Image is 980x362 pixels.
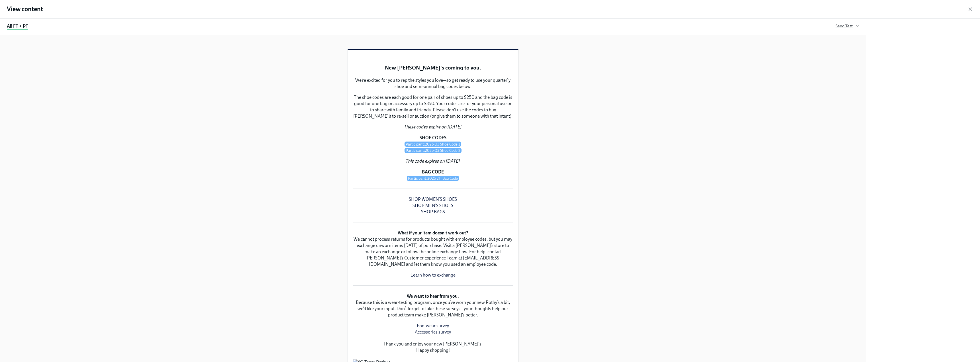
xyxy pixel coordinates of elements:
[836,23,859,29] button: Send Test
[352,64,514,72] div: New [PERSON_NAME]'s coming to you.
[352,77,514,182] div: We’re excited for you to rep the styles you love—so get ready to use your quarterly shoe and semi...
[352,229,514,279] div: What if your item doesn't work out? We cannot process returns for products bought with employee c...
[352,196,514,216] div: SHOP WOMEN’S SHOES SHOP MEN’S SHOES SHOP BAGS
[7,23,28,30] div: All FT + PT
[352,340,514,354] div: Thank you and enjoy your new [PERSON_NAME]'s. Happy shopping!
[352,293,514,336] div: We want to hear from you. Because this is a wear-testing program, once you’ve worn your new Rothy...
[7,5,43,13] h1: View content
